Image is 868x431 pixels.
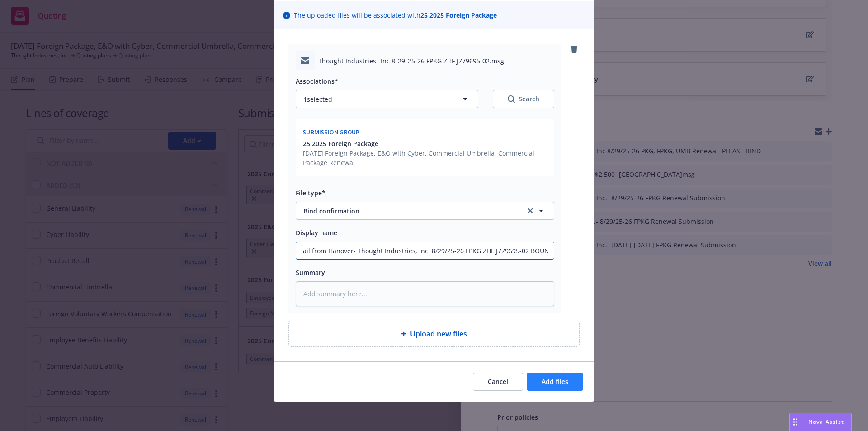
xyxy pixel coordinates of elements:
[808,418,844,426] span: Nova Assist
[303,206,513,216] span: Bind confirmation
[525,205,536,216] a: clear selection
[789,413,852,431] button: Nova Assist
[296,242,554,259] input: Add display name here...
[296,202,554,220] button: Bind confirmationclear selection
[303,148,549,167] span: [DATE] Foreign Package, E&O with Cyber, Commercial Umbrella, Commercial Package Renewal
[790,413,801,431] div: Drag to move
